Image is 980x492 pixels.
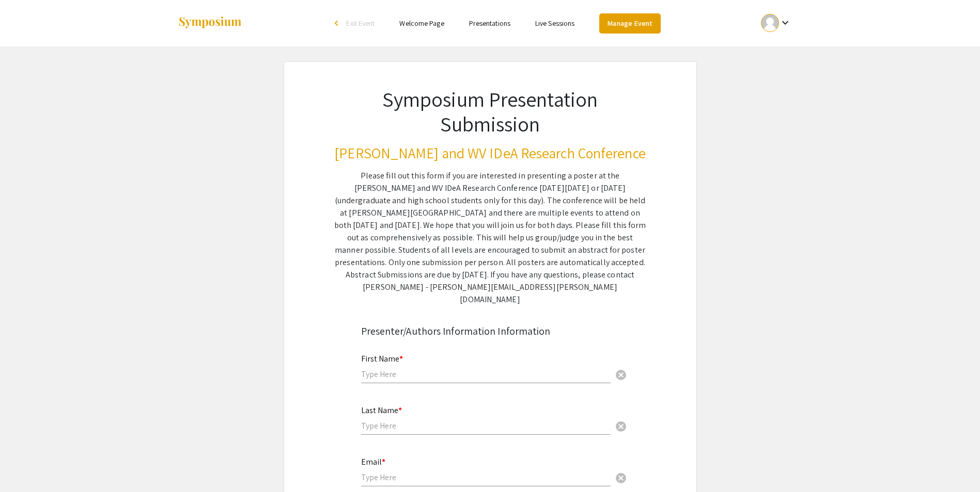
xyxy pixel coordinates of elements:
[361,369,611,380] input: Type Here
[335,20,341,26] div: arrow_back_ios
[361,323,619,339] div: Presenter/Authors Information Information
[361,405,402,416] mat-label: Last Name
[8,446,44,484] iframe: Chat
[611,415,631,436] button: Clear
[599,13,660,34] a: Manage Event
[615,472,627,484] span: cancel
[178,16,242,30] img: Symposium by ForagerOne
[469,19,510,28] a: Presentations
[615,420,627,433] span: cancel
[611,364,631,385] button: Clear
[361,353,403,364] mat-label: First Name
[750,11,802,35] button: Expand account dropdown
[334,87,646,136] h1: Symposium Presentation Submission
[361,420,611,431] input: Type Here
[399,19,444,28] a: Welcome Page
[346,19,375,28] span: Exit Event
[779,17,791,29] mat-icon: Expand account dropdown
[361,456,385,467] mat-label: Email
[361,472,611,483] input: Type Here
[535,19,574,28] a: Live Sessions
[611,467,631,487] button: Clear
[334,144,646,162] h3: [PERSON_NAME] and WV IDeA Research Conference
[615,369,627,381] span: cancel
[334,170,646,306] div: Please fill out this form if you are interested in presenting a poster at the [PERSON_NAME] and W...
